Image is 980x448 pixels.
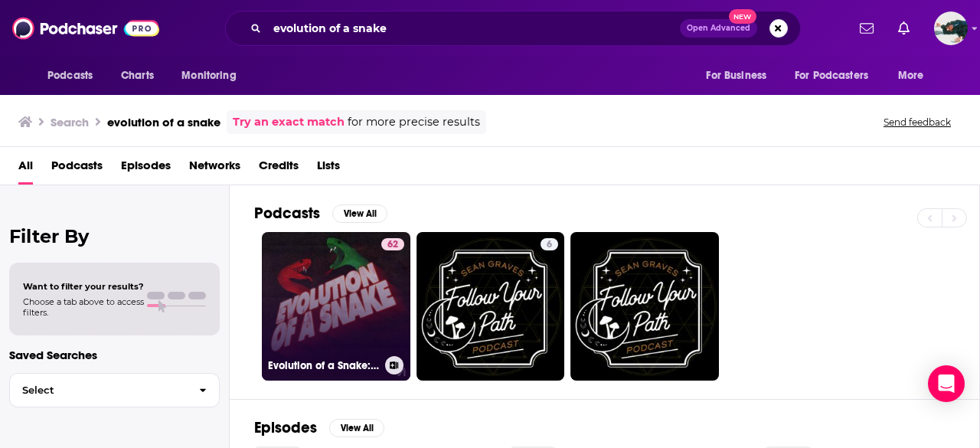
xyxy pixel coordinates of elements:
button: Select [9,373,220,407]
a: EpisodesView All [254,418,384,437]
a: 6 [541,238,558,250]
button: Open AdvancedNew [680,19,757,38]
button: open menu [695,61,786,90]
button: Send feedback [879,116,955,129]
span: More [898,65,924,87]
button: View All [332,204,387,223]
h2: Episodes [254,418,317,437]
a: Episodes [121,153,171,185]
p: Saved Searches [9,348,220,362]
button: Show profile menu [934,11,968,45]
span: Want to filter your results? [23,281,144,292]
span: 6 [547,237,552,253]
span: Podcasts [47,65,93,87]
span: Select [10,385,187,395]
span: Choose a tab above to access filters. [23,296,144,318]
button: open menu [785,61,890,90]
a: Credits [259,153,299,185]
span: 62 [387,237,398,253]
a: PodcastsView All [254,204,387,223]
button: open menu [37,61,113,90]
span: Open Advanced [687,25,750,32]
a: 62 [381,238,404,250]
div: Search podcasts, credits, & more... [225,11,801,46]
a: Networks [189,153,240,185]
span: Logged in as fsg.publicity [934,11,968,45]
div: Open Intercom Messenger [928,365,965,402]
span: New [729,9,756,24]
h3: Evolution of a Snake: The [PERSON_NAME] Fan Podcast [268,359,379,372]
span: for more precise results [348,113,480,131]
a: 6 [416,232,565,381]
a: All [18,153,33,185]
img: Podchaser - Follow, Share and Rate Podcasts [12,14,159,43]
a: Try an exact match [233,113,345,131]
h2: Filter By [9,225,220,247]
a: Podcasts [51,153,103,185]
img: User Profile [934,11,968,45]
a: Lists [317,153,340,185]
input: Search podcasts, credits, & more... [267,16,680,41]
button: open menu [887,61,943,90]
h2: Podcasts [254,204,320,223]
button: open menu [171,61,256,90]
span: Monitoring [181,65,236,87]
span: Charts [121,65,154,87]
span: For Podcasters [795,65,868,87]
a: Show notifications dropdown [892,15,916,41]
h3: evolution of a snake [107,115,220,129]
a: Show notifications dropdown [854,15,880,41]
span: For Business [706,65,766,87]
h3: Search [51,115,89,129]
a: 62Evolution of a Snake: The [PERSON_NAME] Fan Podcast [262,232,410,381]
button: View All [329,419,384,437]
a: Charts [111,61,163,90]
